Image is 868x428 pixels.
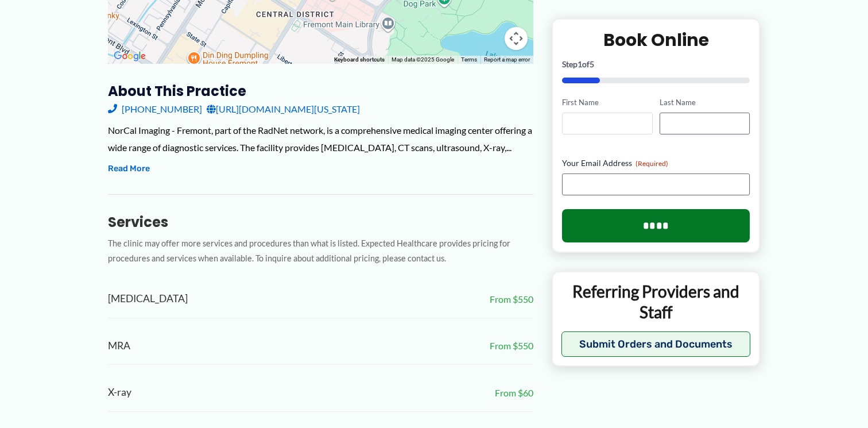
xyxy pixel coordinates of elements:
[111,49,149,64] a: Open this area in Google Maps (opens a new window)
[484,56,530,63] a: Report a map error
[561,331,750,356] button: Submit Orders and Documents
[108,82,533,100] h3: About this practice
[111,49,149,64] img: Google
[334,56,385,64] button: Keyboard shortcuts
[108,337,130,356] span: MRA
[108,162,150,176] button: Read More
[108,290,188,309] span: [MEDICAL_DATA]
[108,213,533,231] h3: Services
[490,337,533,354] span: From $550
[392,56,454,63] span: Map data ©2025 Google
[578,59,582,69] span: 1
[108,101,202,118] a: [PHONE_NUMBER]
[562,97,652,108] label: First Name
[207,101,360,118] a: [URL][DOMAIN_NAME][US_STATE]
[108,122,533,156] div: NorCal Imaging - Fremont, part of the RadNet network, is a comprehensive medical imaging center o...
[635,159,668,168] span: (Required)
[562,157,750,169] label: Your Email Address
[505,27,528,50] button: Map camera controls
[461,56,477,63] a: Terms (opens in new tab)
[660,97,750,108] label: Last Name
[561,281,750,323] p: Referring Providers and Staff
[495,384,533,402] span: From $60
[490,291,533,308] span: From $550
[590,59,594,69] span: 5
[562,29,750,51] h2: Book Online
[562,60,750,68] p: Step of
[108,383,131,402] span: X-ray
[108,236,533,267] p: The clinic may offer more services and procedures than what is listed. Expected Healthcare provid...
